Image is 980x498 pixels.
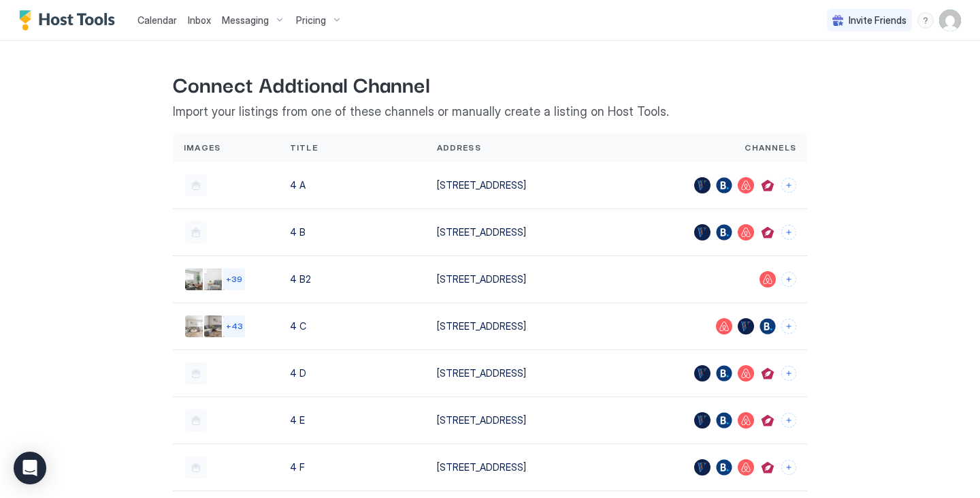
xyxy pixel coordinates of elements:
a: Inbox [188,13,211,27]
span: Import your listings from one of these channels or manually create a listing on Host Tools. [173,104,807,120]
a: Calendar [137,13,177,27]
div: menu [917,12,934,29]
span: Images [184,142,220,154]
div: [STREET_ADDRESS] [437,413,662,427]
div: [STREET_ADDRESS] [437,319,662,333]
button: Connect channels [781,413,796,428]
span: Calendar [137,14,177,26]
span: Messaging [222,14,269,27]
div: 4 B [290,225,415,239]
div: Listing image 1 [185,315,207,337]
span: Inbox [188,14,211,26]
div: User profile [939,10,961,31]
div: Listing image 1 [185,268,207,290]
div: [STREET_ADDRESS] [437,460,662,474]
div: 4 B2 [290,272,415,286]
span: Title [290,142,318,154]
div: [STREET_ADDRESS] [437,272,662,286]
div: Open Intercom Messenger [14,452,46,484]
button: Connect channels [781,272,796,287]
span: Channels [745,142,796,154]
div: [STREET_ADDRESS] [437,178,662,192]
span: Address [437,142,481,154]
div: 4 C [290,319,415,333]
span: Invite Friends [849,14,906,27]
div: 4 E [290,413,415,427]
a: Host Tools Logo [19,10,121,31]
button: Connect channels [781,319,796,334]
div: [STREET_ADDRESS] [437,366,662,380]
div: 4 A [290,178,415,192]
div: [STREET_ADDRESS] [437,225,662,239]
span: Pricing [296,14,326,27]
span: Connect Addtional Channel [173,68,807,99]
button: Connect channels [781,366,796,381]
button: Connect channels [781,225,796,240]
div: 4 F [290,460,415,474]
div: Listing image 2 [204,315,226,337]
span: + 43 [226,321,243,331]
div: 4 D [290,366,415,380]
button: Connect channels [781,178,796,193]
div: Listing image 2 [204,268,226,290]
button: Connect channels [781,460,796,475]
span: + 39 [226,274,242,284]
